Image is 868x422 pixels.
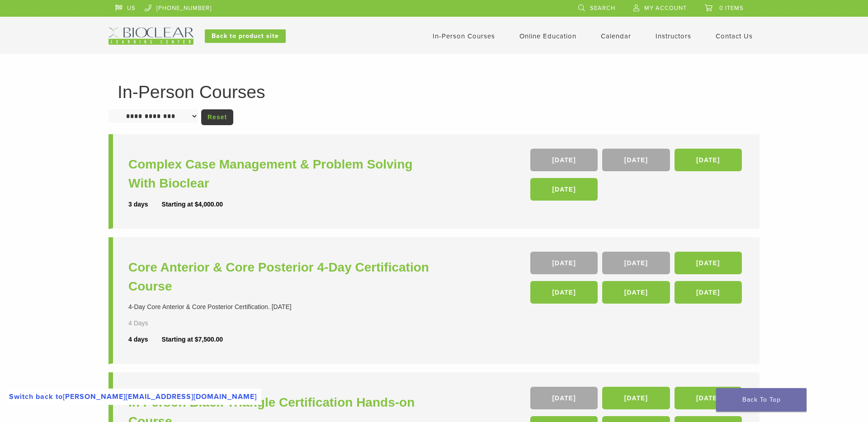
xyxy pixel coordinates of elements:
a: Instructors [656,32,691,40]
img: Bioclear [108,28,193,45]
div: , , , [530,149,744,205]
a: Calendar [601,32,631,40]
div: , , , , , [530,252,744,308]
a: [DATE] [530,281,598,304]
a: [DATE] [530,149,598,171]
div: 3 days [128,200,162,209]
span: 0 items [719,5,744,12]
a: Complex Case Management & Problem Solving With Bioclear [128,155,436,193]
h1: In-Person Courses [118,83,750,101]
div: Starting at $7,500.00 [162,335,223,344]
a: Contact Us [716,32,753,40]
a: [DATE] [675,149,742,171]
a: [DATE] [675,387,742,409]
a: [DATE] [675,281,742,304]
a: Back to product site [205,29,286,43]
a: Switch back to[PERSON_NAME][EMAIL_ADDRESS][DOMAIN_NAME] [5,389,261,405]
a: [DATE] [602,387,670,409]
a: [DATE] [602,149,670,171]
div: 4 days [128,335,162,344]
a: Online Education [519,32,576,40]
a: [DATE] [602,252,670,274]
a: In-Person Courses [433,32,495,40]
a: [DATE] [602,281,670,304]
span: Search [590,5,615,12]
a: [DATE] [530,387,598,409]
a: Reset [201,109,233,125]
div: 4 Days [128,319,175,328]
div: Starting at $4,000.00 [162,200,223,209]
a: [DATE] [530,178,598,201]
div: 4-Day Core Anterior & Core Posterior Certification. [DATE] [128,302,436,312]
a: [DATE] [530,252,598,274]
a: [DATE] [675,252,742,274]
span: My Account [644,5,687,12]
a: Core Anterior & Core Posterior 4-Day Certification Course [128,258,436,296]
a: Back To Top [716,388,807,412]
